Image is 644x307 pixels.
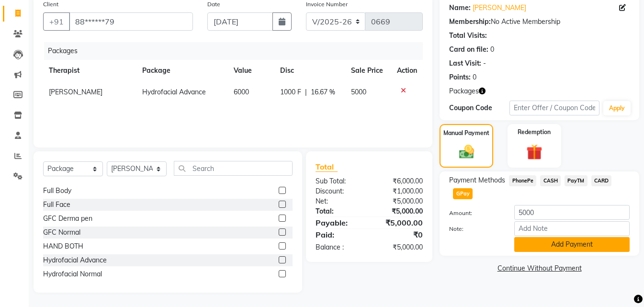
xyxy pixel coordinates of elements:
div: ₹6,000.00 [369,176,430,186]
a: Continue Without Payment [441,263,637,273]
div: Full Face [43,200,70,210]
span: 16.67 % [311,87,335,97]
button: Apply [603,101,631,115]
label: Manual Payment [443,129,489,137]
div: Sub Total: [308,176,369,186]
div: Card on file: [449,45,488,55]
span: 6000 [234,88,249,96]
div: Full Body [43,186,71,196]
button: Add Payment [514,237,630,252]
th: Sale Price [345,60,392,81]
th: Action [391,60,423,81]
div: Packages [44,42,430,60]
div: ₹0 [369,229,430,240]
span: PayTM [565,175,588,186]
span: [PERSON_NAME] [49,88,102,96]
div: ₹5,000.00 [369,196,430,206]
div: 0 [490,45,494,55]
div: GFC Normal [43,227,80,238]
input: Search by Name/Mobile/Email/Code [69,12,193,31]
span: PhonePe [509,175,536,186]
div: 0 [473,72,476,82]
label: Amount: [442,209,507,217]
div: HAND BOTH [43,241,83,251]
label: Note: [442,225,507,233]
span: Packages [449,86,479,96]
button: +91 [43,12,70,31]
div: Coupon Code [449,103,509,113]
label: Redemption [518,128,551,136]
input: Enter Offer / Coupon Code [509,101,599,115]
div: ₹5,000.00 [369,206,430,216]
div: Net: [308,196,369,206]
div: Hydrofacial Advance [43,255,107,265]
div: ₹1,000.00 [369,186,430,196]
div: Membership: [449,17,491,27]
div: No Active Membership [449,17,630,27]
div: Name: [449,3,471,13]
div: Last Visit: [449,58,481,68]
div: ₹5,000.00 [369,217,430,228]
div: Payable: [308,217,369,228]
th: Value [228,60,274,81]
span: GPay [453,188,473,199]
span: CASH [540,175,561,186]
span: CARD [591,175,612,186]
div: Discount: [308,186,369,196]
span: Hydrofacial Advance [142,88,206,96]
span: Payment Methods [449,175,505,185]
div: Hydrofacial Normal [43,269,102,279]
th: Package [136,60,228,81]
input: Amount [514,205,630,220]
th: Disc [274,60,345,81]
span: 1000 F [280,87,301,97]
span: 5000 [351,88,366,96]
div: ₹5,000.00 [369,242,430,252]
span: | [305,87,307,97]
div: Paid: [308,229,369,240]
div: Total Visits: [449,31,487,41]
img: _cash.svg [454,143,479,160]
img: _gift.svg [521,142,547,162]
a: [PERSON_NAME] [473,3,526,13]
span: Total [316,162,338,172]
input: Add Note [514,221,630,236]
div: Balance : [308,242,369,252]
th: Therapist [43,60,136,81]
div: - [483,58,486,68]
div: Total: [308,206,369,216]
input: Search [174,161,293,176]
div: GFC Derma pen [43,214,92,224]
div: Points: [449,72,471,82]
